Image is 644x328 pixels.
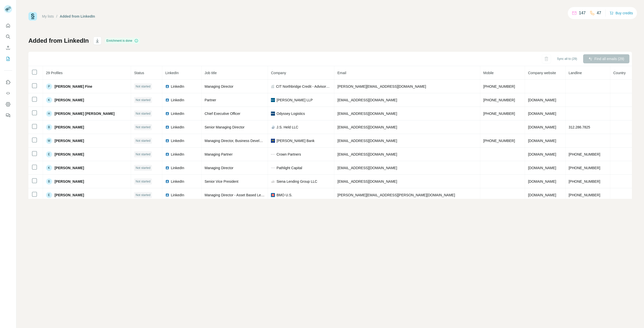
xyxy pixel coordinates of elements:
a: My lists [42,14,54,18]
h1: Added from LinkedIn [28,37,89,45]
span: [PERSON_NAME] Fine [55,84,92,89]
span: Partner [205,98,216,102]
span: Not started [136,152,150,157]
div: B [46,178,52,184]
span: Managing Director [205,166,233,170]
span: Country [613,71,626,75]
span: [PERSON_NAME] [PERSON_NAME] [55,111,115,116]
button: Dashboard [4,100,12,109]
span: LinkedIn [171,84,184,89]
span: Crown Partners [276,152,301,157]
span: LinkedIn [165,71,179,75]
img: company-logo [271,179,275,183]
span: Job title [205,71,217,75]
div: E [46,151,52,157]
div: B [46,124,52,130]
button: My lists [4,54,12,63]
div: Enrichment is done [105,38,140,44]
div: E [46,192,52,198]
span: [PERSON_NAME] [55,125,84,130]
span: Email [337,71,346,75]
span: [DOMAIN_NAME] [528,125,556,129]
span: [DOMAIN_NAME] [528,166,556,170]
span: Not started [136,138,150,143]
span: [PERSON_NAME][EMAIL_ADDRESS][DOMAIN_NAME] [337,84,426,88]
div: M [46,138,52,144]
span: [DOMAIN_NAME] [528,98,556,102]
span: Not started [136,125,150,129]
span: [PHONE_NUMBER] [483,84,515,88]
span: Mobile [483,71,494,75]
span: LinkedIn [171,193,184,198]
span: [PERSON_NAME] [55,179,84,184]
button: Enrich CSV [4,43,12,52]
button: Buy credits [610,10,633,17]
span: LinkedIn [171,98,184,103]
img: company-logo [271,152,275,156]
p: 47 [597,10,601,16]
span: Not started [136,193,150,197]
span: [PHONE_NUMBER] [483,112,515,116]
span: LinkedIn [171,138,184,143]
img: LinkedIn logo [165,125,169,129]
div: K [46,97,52,103]
img: LinkedIn logo [165,193,169,197]
img: company-logo [271,125,275,129]
span: [PERSON_NAME] [55,165,84,170]
span: Not started [136,179,150,184]
span: Managing Director [205,84,233,88]
div: Added from LinkedIn [60,14,95,19]
span: [DOMAIN_NAME] [528,152,556,156]
img: LinkedIn logo [165,179,169,183]
span: [PERSON_NAME] [55,152,84,157]
span: Odyssey Logistics [276,111,305,116]
span: 312.286.7825 [569,125,590,129]
img: company-logo [271,112,275,116]
span: [DOMAIN_NAME] [528,139,556,143]
img: company-logo [271,139,275,143]
span: [PHONE_NUMBER] [569,193,600,197]
img: LinkedIn logo [165,152,169,156]
span: [DOMAIN_NAME] [528,193,556,197]
span: Company website [528,71,556,75]
span: Senior Vice President [205,179,238,183]
span: [DOMAIN_NAME] [528,179,556,183]
button: Sync all to (29) [553,55,581,63]
span: LinkedIn [171,165,184,170]
span: 29 Profiles [46,71,63,75]
span: [PHONE_NUMBER] [569,179,600,183]
span: Status [134,71,144,75]
span: Chief Executive Officer [205,112,240,116]
span: Not started [136,111,150,116]
img: LinkedIn logo [165,84,169,88]
span: [PERSON_NAME][EMAIL_ADDRESS][PERSON_NAME][DOMAIN_NAME] [337,193,455,197]
span: [PHONE_NUMBER] [569,166,600,170]
span: LinkedIn [171,111,184,116]
span: [EMAIL_ADDRESS][DOMAIN_NAME] [337,152,397,156]
span: Siena Lending Group LLC [276,179,317,184]
button: Use Surfe API [4,89,12,98]
span: [PHONE_NUMBER] [483,98,515,102]
span: [EMAIL_ADDRESS][DOMAIN_NAME] [337,112,397,116]
span: Not started [136,166,150,170]
button: Search [4,32,12,41]
p: 147 [579,10,586,16]
span: [PERSON_NAME] [55,193,84,198]
img: company-logo [271,98,275,102]
li: / [56,14,57,19]
span: [EMAIL_ADDRESS][DOMAIN_NAME] [337,139,397,143]
img: company-logo [271,166,275,170]
span: [PHONE_NUMBER] [569,152,600,156]
span: [DOMAIN_NAME] [528,112,556,116]
span: Sync all to (29) [557,57,577,61]
span: [PERSON_NAME] [55,138,84,143]
span: [EMAIL_ADDRESS][DOMAIN_NAME] [337,125,397,129]
span: LinkedIn [171,125,184,130]
img: Surfe Logo [28,12,37,21]
button: Feedback [4,111,12,120]
div: P [46,83,52,89]
span: LinkedIn [171,152,184,157]
img: LinkedIn logo [165,98,169,102]
span: Managing Director - Asset Based Lending [205,193,269,197]
span: Managing Partner [205,152,232,156]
